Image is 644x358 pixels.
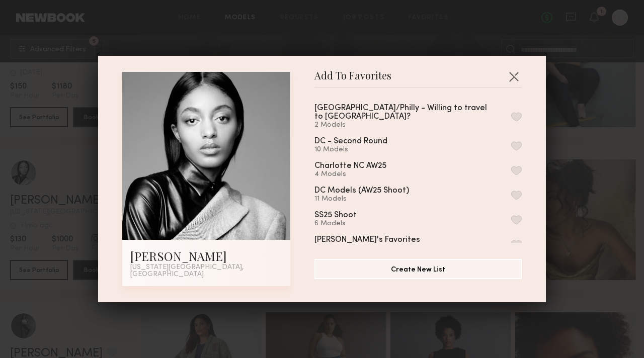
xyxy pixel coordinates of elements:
div: [GEOGRAPHIC_DATA]/Philly - Willing to travel to [GEOGRAPHIC_DATA]? [314,104,487,121]
div: [PERSON_NAME] [130,248,282,264]
div: 2 Models [314,121,511,129]
div: 11 Models [314,195,433,203]
button: Close [506,68,522,84]
div: SS25 Shoot [314,211,357,220]
div: [US_STATE][GEOGRAPHIC_DATA], [GEOGRAPHIC_DATA] [130,264,282,278]
div: DC Models (AW25 Shoot) [314,187,409,195]
div: 10 Models [314,146,412,154]
div: 4 Models [314,170,411,178]
div: Charlotte NC AW25 [314,162,386,170]
div: 6 Models [314,220,381,228]
div: DC - Second Round [314,137,387,146]
div: [PERSON_NAME]'s Favorites [314,236,420,244]
span: Add To Favorites [314,72,391,87]
button: Create New List [314,259,522,279]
